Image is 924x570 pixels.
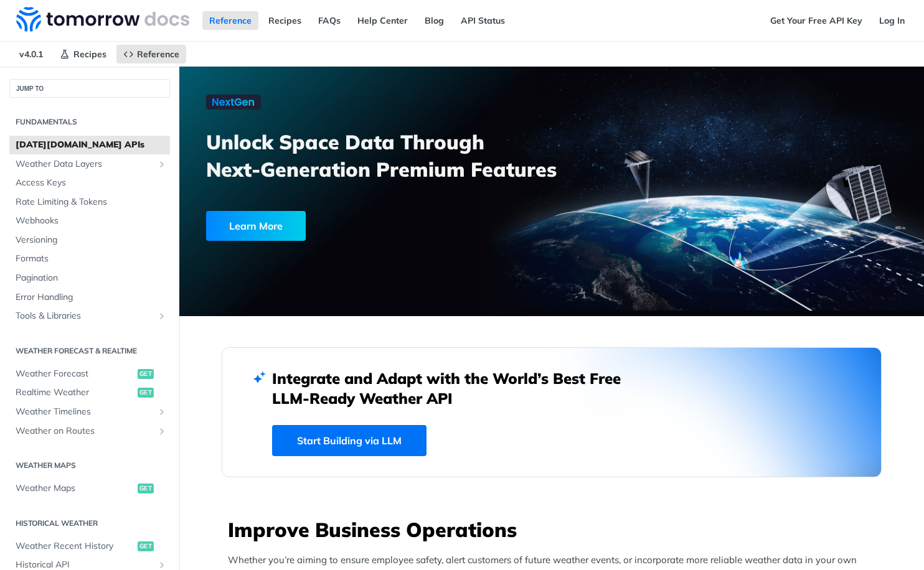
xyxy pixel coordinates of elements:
[53,45,113,63] a: Recipes
[16,253,167,265] span: Formats
[9,288,170,307] a: Error Handling
[16,310,154,322] span: Tools & Libraries
[763,11,869,30] a: Get Your Free API Key
[138,388,154,398] span: get
[872,11,912,30] a: Log In
[16,425,154,437] span: Weather on Routes
[206,211,306,241] div: Learn More
[157,311,167,321] button: Show subpages for Tools & Libraries
[16,540,134,553] span: Weather Recent History
[138,484,154,493] span: get
[157,407,167,417] button: Show subpages for Weather Timelines
[16,482,134,495] span: Weather Maps
[9,155,170,174] a: Weather Data LayersShow subpages for Weather Data Layers
[16,386,134,399] span: Realtime Weather
[418,11,451,30] a: Blog
[138,541,154,551] span: get
[16,158,154,171] span: Weather Data Layers
[16,406,154,418] span: Weather Timelines
[157,426,167,436] button: Show subpages for Weather on Routes
[9,460,170,471] h2: Weather Maps
[311,11,347,30] a: FAQs
[9,345,170,357] h2: Weather Forecast & realtime
[16,368,134,380] span: Weather Forecast
[73,49,106,60] span: Recipes
[9,307,170,325] a: Tools & LibrariesShow subpages for Tools & Libraries
[9,365,170,383] a: Weather Forecastget
[12,45,50,63] span: v4.0.1
[9,79,170,98] button: JUMP TO
[138,369,154,379] span: get
[206,128,565,183] h3: Unlock Space Data Through Next-Generation Premium Features
[206,211,493,241] a: Learn More
[9,383,170,402] a: Realtime Weatherget
[272,368,639,408] h2: Integrate and Adapt with the World’s Best Free LLM-Ready Weather API
[9,518,170,529] h2: Historical Weather
[16,139,167,151] span: [DATE][DOMAIN_NAME] APIs
[16,291,167,304] span: Error Handling
[9,212,170,230] a: Webhooks
[9,231,170,250] a: Versioning
[351,11,415,30] a: Help Center
[137,49,179,60] span: Reference
[9,250,170,268] a: Formats
[16,272,167,284] span: Pagination
[9,537,170,556] a: Weather Recent Historyget
[202,11,258,30] a: Reference
[16,234,167,246] span: Versioning
[272,425,427,456] a: Start Building via LLM
[262,11,308,30] a: Recipes
[16,177,167,189] span: Access Keys
[9,422,170,441] a: Weather on RoutesShow subpages for Weather on Routes
[454,11,512,30] a: API Status
[16,7,189,32] img: Tomorrow.io Weather API Docs
[9,193,170,212] a: Rate Limiting & Tokens
[9,174,170,192] a: Access Keys
[9,136,170,154] a: [DATE][DOMAIN_NAME] APIs
[16,215,167,227] span: Webhooks
[9,116,170,128] h2: Fundamentals
[9,269,170,287] a: Pagination
[228,516,882,543] h3: Improve Business Operations
[206,95,261,110] img: NextGen
[16,196,167,208] span: Rate Limiting & Tokens
[157,560,167,570] button: Show subpages for Historical API
[9,403,170,421] a: Weather TimelinesShow subpages for Weather Timelines
[9,479,170,498] a: Weather Mapsget
[157,159,167,169] button: Show subpages for Weather Data Layers
[116,45,186,63] a: Reference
